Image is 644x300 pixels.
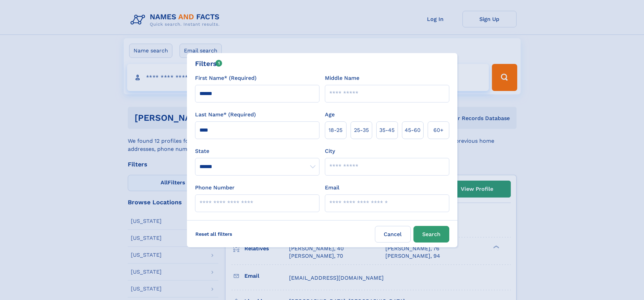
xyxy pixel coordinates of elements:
[191,226,237,242] label: Reset all filters
[195,74,257,82] label: First Name* (Required)
[354,126,369,134] span: 25‑35
[413,226,449,243] button: Search
[325,74,359,82] label: Middle Name
[195,147,319,155] label: State
[195,59,222,69] div: Filters
[375,226,411,243] label: Cancel
[433,126,444,134] span: 60+
[195,184,235,192] label: Phone Number
[379,126,395,134] span: 35‑45
[329,126,342,134] span: 18‑25
[325,111,335,119] label: Age
[325,147,335,155] label: City
[405,126,421,134] span: 45‑60
[195,111,256,119] label: Last Name* (Required)
[325,184,339,192] label: Email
